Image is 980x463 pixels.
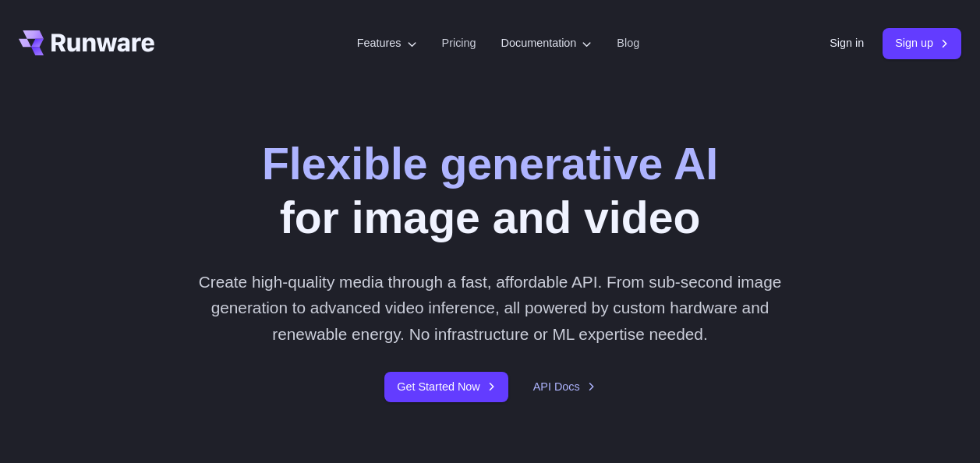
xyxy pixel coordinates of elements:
[883,28,961,58] a: Sign up
[384,372,508,402] a: Get Started Now
[442,34,476,52] a: Pricing
[189,269,792,347] p: Create high-quality media through a fast, affordable API. From sub-second image generation to adv...
[357,34,417,52] label: Features
[830,34,864,52] a: Sign in
[533,378,596,396] a: API Docs
[262,137,718,244] h1: for image and video
[501,34,593,52] label: Documentation
[262,139,718,189] strong: Flexible generative AI
[19,30,154,55] a: Go to /
[617,34,639,52] a: Blog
